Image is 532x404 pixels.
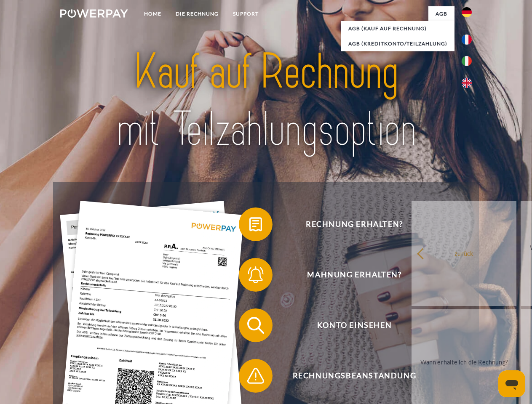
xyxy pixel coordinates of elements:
a: AGB (Kauf auf Rechnung) [341,21,454,36]
a: agb [428,6,454,21]
img: logo-powerpay-white.svg [60,9,128,18]
img: title-powerpay_de.svg [80,40,452,161]
img: qb_bell.svg [245,264,266,285]
div: zurück [417,247,511,259]
a: DIE RECHNUNG [168,6,226,21]
img: it [462,56,472,66]
img: qb_warning.svg [245,365,266,386]
span: Konto einsehen [251,308,457,342]
img: qb_bill.svg [245,214,266,235]
button: Rechnung erhalten? [239,207,458,241]
button: Konto einsehen [239,308,458,342]
span: Rechnung erhalten? [251,207,457,241]
img: qb_search.svg [245,315,266,336]
img: fr [462,35,472,45]
span: Rechnungsbeanstandung [251,359,457,393]
span: Mahnung erhalten? [251,258,457,292]
button: Mahnung erhalten? [239,258,458,292]
iframe: Schaltfläche zum Öffnen des Messaging-Fensters [498,370,525,397]
img: de [462,7,472,17]
div: Wann erhalte ich die Rechnung? [417,356,511,367]
a: AGB (Kreditkonto/Teilzahlung) [341,36,454,51]
a: Home [137,6,168,21]
img: en [462,78,472,88]
a: SUPPORT [226,6,266,21]
button: Rechnungsbeanstandung [239,359,458,393]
